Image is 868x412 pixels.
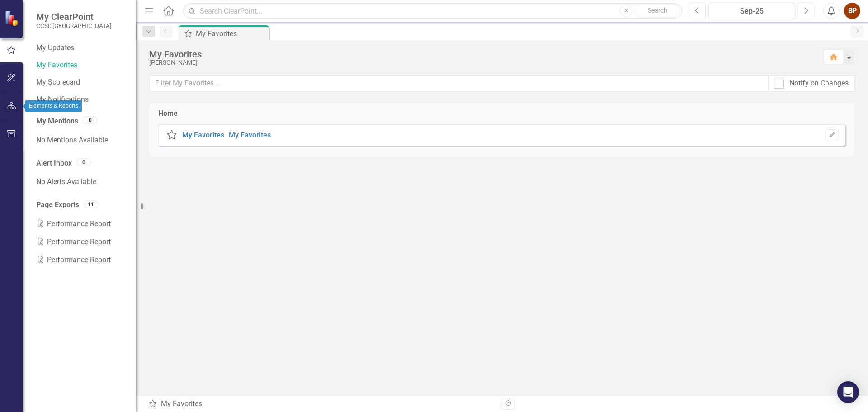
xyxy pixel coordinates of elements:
div: Open Intercom Messenger [837,381,859,403]
a: My Favorites [229,131,271,139]
span: My ClearPoint [36,11,112,22]
div: Home [158,109,178,119]
a: Page Exports [36,200,79,210]
span: Search [648,7,667,14]
a: My Favorites [36,60,127,71]
div: My Favorites [148,399,495,409]
button: Sep-25 [708,3,795,19]
img: ClearPoint Strategy [5,10,20,26]
div: [PERSON_NAME] [149,59,815,66]
a: My Scorecard [36,77,127,88]
div: Elements & Reports [25,100,82,112]
a: Alert Inbox [36,158,72,169]
a: Performance Report [36,215,127,233]
div: My Favorites [196,28,267,39]
input: Filter My Favorites... [149,75,769,92]
div: No Alerts Available [36,173,127,191]
a: Performance Report [36,233,127,251]
div: Notify on Changes [789,78,849,89]
a: My Notifications [36,95,127,105]
div: 0 [83,116,97,124]
button: BP [844,3,860,19]
div: 11 [84,200,98,208]
div: Sep-25 [712,6,792,17]
button: Set Home Page [826,129,839,141]
a: My Favorites [182,131,224,139]
button: Search [635,5,680,17]
small: CCSI: [GEOGRAPHIC_DATA] [36,22,112,29]
div: No Mentions Available [36,131,127,149]
a: Performance Report [36,251,127,269]
div: My Favorites [149,49,815,59]
a: My Mentions [36,116,78,127]
div: 0 [76,158,91,166]
input: Search ClearPoint... [183,3,682,19]
a: My Updates [36,43,127,53]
